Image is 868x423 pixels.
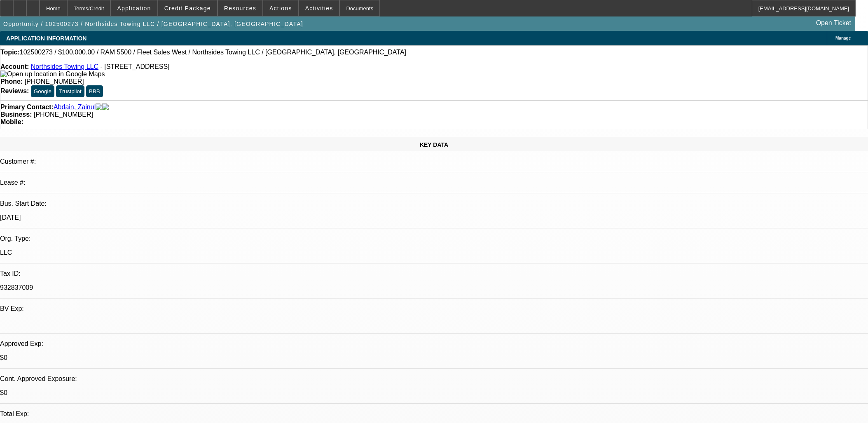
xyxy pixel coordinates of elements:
span: APPLICATION INFORMATION [6,35,87,42]
button: BBB [86,85,103,97]
strong: Account: [0,63,29,70]
button: Credit Package [158,0,217,16]
a: View Google Maps [0,70,105,78]
span: Application [117,5,151,12]
span: Resources [224,5,256,12]
span: Opportunity / 102500273 / Northsides Towing LLC / [GEOGRAPHIC_DATA], [GEOGRAPHIC_DATA] [3,21,303,27]
span: - [STREET_ADDRESS] [100,63,169,70]
img: facebook-icon.png [96,103,102,111]
span: Credit Package [164,5,211,12]
strong: Primary Contact: [0,103,54,111]
img: Open up location in Google Maps [0,70,105,78]
span: [PHONE_NUMBER] [34,111,93,118]
span: Activities [305,5,333,12]
strong: Business: [0,111,32,118]
button: Google [31,85,54,97]
span: Actions [269,5,292,12]
img: linkedin-icon.png [102,103,109,111]
span: KEY DATA [420,141,448,148]
a: Open Ticket [813,16,854,30]
span: 102500273 / $100,000.00 / RAM 5500 / Fleet Sales West / Northsides Towing LLC / [GEOGRAPHIC_DATA]... [20,49,406,56]
a: Abdain, Zainul [54,103,96,111]
a: Northsides Towing LLC [31,63,98,70]
strong: Reviews: [0,87,29,94]
span: [PHONE_NUMBER] [25,78,84,85]
button: Application [111,0,157,16]
button: Activities [299,0,339,16]
strong: Mobile: [0,118,23,125]
strong: Phone: [0,78,23,85]
strong: Topic: [0,49,20,56]
span: Manage [835,36,851,40]
button: Trustpilot [56,85,84,97]
button: Actions [263,0,298,16]
button: Resources [218,0,262,16]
